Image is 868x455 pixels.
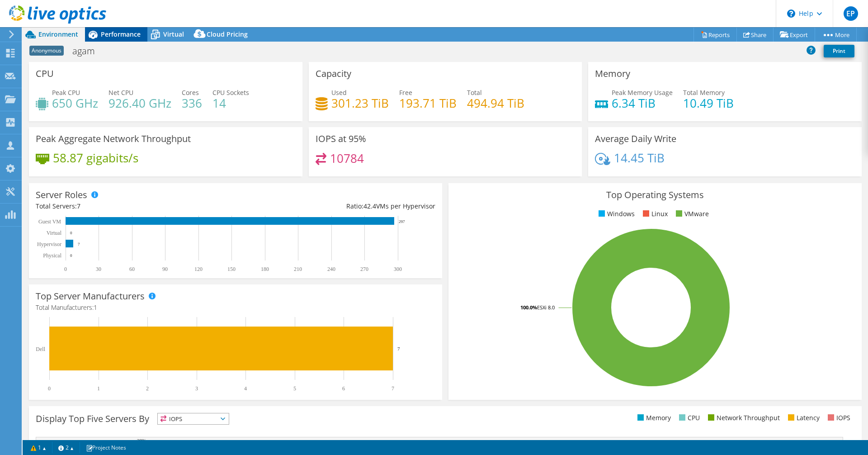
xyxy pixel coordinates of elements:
[399,219,405,224] text: 297
[614,153,665,163] h4: 14.45 TiB
[683,88,725,97] span: Total Memory
[635,413,671,423] li: Memory
[736,28,774,42] a: Share
[94,303,97,312] span: 1
[37,241,61,247] text: Hypervisor
[70,231,72,235] text: 0
[537,304,555,311] tspan: ESXi 8.0
[64,266,67,272] text: 0
[77,202,80,210] span: 7
[36,291,145,301] h3: Top Server Manufacturers
[36,346,45,352] text: Dell
[212,98,249,108] h4: 14
[108,98,171,108] h4: 926.40 GHz
[331,88,347,97] span: Used
[467,98,524,108] h4: 494.94 TiB
[244,385,247,392] text: 4
[43,252,61,259] text: Physical
[70,253,72,258] text: 0
[129,266,135,272] text: 60
[137,438,146,443] text: 28%
[399,98,457,108] h4: 193.71 TiB
[29,46,64,56] span: Anonymous
[826,413,850,423] li: IOPS
[146,385,149,392] text: 2
[677,413,700,423] li: CPU
[227,266,236,272] text: 150
[360,266,368,272] text: 270
[399,88,412,97] span: Free
[773,28,815,42] a: Export
[824,45,854,57] a: Print
[52,88,80,97] span: Peak CPU
[182,88,199,97] span: Cores
[455,190,855,200] h3: Top Operating Systems
[68,46,109,56] h1: agam
[392,385,394,392] text: 7
[96,266,101,272] text: 30
[108,88,133,97] span: Net CPU
[342,385,345,392] text: 6
[330,153,364,163] h4: 10784
[363,202,376,210] span: 42.4
[595,134,676,144] h3: Average Daily Write
[80,442,132,453] a: Project Notes
[101,30,141,38] span: Performance
[53,153,138,163] h4: 58.87 gigabits/s
[207,30,248,38] span: Cloud Pricing
[520,304,537,311] tspan: 100.0%
[683,98,734,108] h4: 10.49 TiB
[195,385,198,392] text: 3
[36,134,191,144] h3: Peak Aggregate Network Throughput
[97,385,100,392] text: 1
[706,413,780,423] li: Network Throughput
[52,442,80,453] a: 2
[612,88,673,97] span: Peak Memory Usage
[293,385,296,392] text: 5
[36,190,87,200] h3: Server Roles
[394,266,402,272] text: 300
[236,201,435,211] div: Ratio: VMs per Hypervisor
[261,266,269,272] text: 180
[787,9,795,18] svg: \n
[397,346,400,351] text: 7
[331,98,389,108] h4: 301.23 TiB
[38,218,61,225] text: Guest VM
[36,69,54,79] h3: CPU
[78,242,80,246] text: 7
[316,69,351,79] h3: Capacity
[693,28,737,42] a: Reports
[595,69,630,79] h3: Memory
[316,134,366,144] h3: IOPS at 95%
[47,230,62,236] text: Virtual
[162,266,168,272] text: 90
[294,266,302,272] text: 210
[596,209,635,219] li: Windows
[48,385,51,392] text: 0
[467,88,482,97] span: Total
[844,6,858,21] span: EP
[52,98,98,108] h4: 650 GHz
[163,30,184,38] span: Virtual
[612,98,673,108] h4: 6.34 TiB
[674,209,709,219] li: VMware
[38,30,78,38] span: Environment
[36,201,236,211] div: Total Servers:
[212,88,249,97] span: CPU Sockets
[194,266,203,272] text: 120
[786,413,820,423] li: Latency
[158,413,229,424] span: IOPS
[641,209,668,219] li: Linux
[815,28,857,42] a: More
[36,303,435,313] h4: Total Manufacturers:
[24,442,52,453] a: 1
[182,98,202,108] h4: 336
[327,266,335,272] text: 240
